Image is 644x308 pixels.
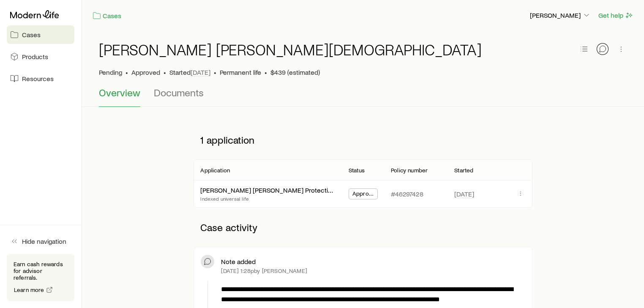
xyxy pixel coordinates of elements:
[194,127,532,153] p: 1 application
[7,25,74,44] a: Cases
[200,195,335,202] p: Indexed universal life
[352,190,374,199] span: Approved
[99,41,482,58] h1: [PERSON_NAME] [PERSON_NAME][DEMOGRAPHIC_DATA]
[194,215,532,240] p: Case activity
[126,68,128,76] span: •
[270,68,320,76] span: $439 (estimated)
[391,190,423,198] p: #46297428
[221,257,256,266] p: Note added
[391,167,428,174] p: Policy number
[454,190,474,198] span: [DATE]
[131,68,160,76] span: Approved
[529,11,591,21] button: [PERSON_NAME]
[200,186,355,194] a: [PERSON_NAME] [PERSON_NAME] Protection IUL 24
[14,261,68,281] p: Earn cash rewards for advisor referrals.
[221,267,307,274] p: [DATE] 1:28p by [PERSON_NAME]
[530,11,591,19] p: [PERSON_NAME]
[7,254,74,301] div: Earn cash rewards for advisor referrals.Learn more
[22,30,41,39] span: Cases
[22,74,54,83] span: Resources
[22,237,66,245] span: Hide navigation
[99,68,122,76] p: Pending
[99,87,627,107] div: Case details tabs
[7,232,74,251] button: Hide navigation
[454,167,473,174] p: Started
[99,87,140,98] span: Overview
[154,87,204,98] span: Documents
[191,68,210,76] span: [DATE]
[265,68,267,76] span: •
[7,47,74,66] a: Products
[220,68,261,76] span: Permanent life
[169,68,210,76] p: Started
[200,186,335,195] div: [PERSON_NAME] [PERSON_NAME] Protection IUL 24
[7,69,74,88] a: Resources
[14,287,44,293] span: Learn more
[598,11,634,20] button: Get help
[22,52,48,61] span: Products
[92,11,122,21] a: Cases
[164,68,166,76] span: •
[349,167,365,174] p: Status
[214,68,216,76] span: •
[200,167,230,174] p: Application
